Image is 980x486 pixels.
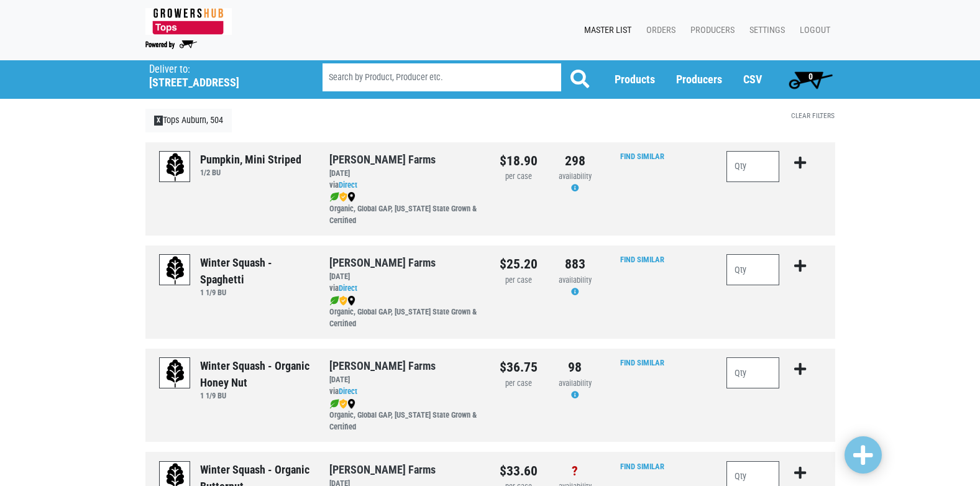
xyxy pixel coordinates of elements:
[149,76,291,89] h5: [STREET_ADDRESS]
[329,359,436,372] a: [PERSON_NAME] Farms
[200,151,301,168] div: Pumpkin, Mini Striped
[500,275,538,287] div: per case
[329,463,436,476] a: [PERSON_NAME] Farms
[556,461,594,481] div: ?
[620,152,664,161] a: Find Similar
[200,391,311,400] h6: 1 1/9 BU
[680,19,740,42] a: Producers
[329,192,339,202] img: leaf-e5c59151409436ccce96b2ca1b28e03c.png
[145,8,232,35] img: 279edf242af8f9d49a69d9d2afa010fb.png
[339,399,347,409] img: safety-e55c860ca8c00a9c171001a62a92dabd.png
[556,151,594,171] div: 298
[160,152,191,183] img: placeholder-variety-43d6402dacf2d531de610a020419775a.svg
[339,192,347,202] img: safety-e55c860ca8c00a9c171001a62a92dabd.png
[329,374,481,386] div: [DATE]
[339,296,347,306] img: safety-e55c860ca8c00a9c171001a62a92dabd.png
[329,191,481,227] div: Organic, Global GAP, [US_STATE] State Grown & Certified
[347,296,355,306] img: map_marker-0e94453035b3232a4d21701695807de9.png
[200,254,311,288] div: Winter Squash - Spaghetti
[329,283,481,295] div: via
[347,399,355,409] img: map_marker-0e94453035b3232a4d21701695807de9.png
[200,357,311,391] div: Winter Squash - Organic Honey Nut
[615,73,655,86] a: Products
[783,67,838,92] a: 0
[329,398,481,433] div: Organic, Global GAP, [US_STATE] State Grown & Certified
[808,71,813,81] span: 0
[726,151,780,182] input: Qty
[556,254,594,274] div: 883
[620,358,664,367] a: Find Similar
[620,255,664,264] a: Find Similar
[329,271,481,283] div: [DATE]
[329,295,481,330] div: Organic, Global GAP, [US_STATE] State Grown & Certified
[323,63,561,91] input: Search by Product, Producer etc.
[149,60,300,89] span: Tops Auburn, 504 (352 W Genesee St Rd, Auburn, NY 13021, USA)
[329,399,339,409] img: leaf-e5c59151409436ccce96b2ca1b28e03c.png
[500,254,538,274] div: $25.20
[329,180,481,191] div: via
[500,357,538,377] div: $36.75
[339,283,357,293] a: Direct
[791,111,835,120] a: Clear Filters
[740,19,790,42] a: Settings
[500,461,538,481] div: $33.60
[329,296,339,306] img: leaf-e5c59151409436ccce96b2ca1b28e03c.png
[676,73,722,86] a: Producers
[329,386,481,398] div: via
[200,168,301,177] h6: 1/2 BU
[790,19,835,42] a: Logout
[574,19,636,42] a: Master List
[347,192,355,202] img: map_marker-0e94453035b3232a4d21701695807de9.png
[329,168,481,180] div: [DATE]
[154,116,163,126] span: X
[636,19,680,42] a: Orders
[620,462,664,471] a: Find Similar
[339,180,357,190] a: Direct
[500,171,538,183] div: per case
[329,153,436,166] a: [PERSON_NAME] Farms
[160,255,191,286] img: placeholder-variety-43d6402dacf2d531de610a020419775a.svg
[500,378,538,390] div: per case
[726,357,780,388] input: Qty
[556,357,594,377] div: 98
[559,172,592,181] span: availability
[339,387,357,396] a: Direct
[200,288,311,297] h6: 1 1/9 BU
[743,73,762,86] a: CSV
[726,254,780,285] input: Qty
[160,358,191,389] img: placeholder-variety-43d6402dacf2d531de610a020419775a.svg
[145,109,232,132] a: XTops Auburn, 504
[149,63,291,76] p: Deliver to:
[329,256,436,269] a: [PERSON_NAME] Farms
[559,275,592,285] span: availability
[559,378,592,388] span: availability
[145,40,197,49] img: Powered by Big Wheelbarrow
[500,151,538,171] div: $18.90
